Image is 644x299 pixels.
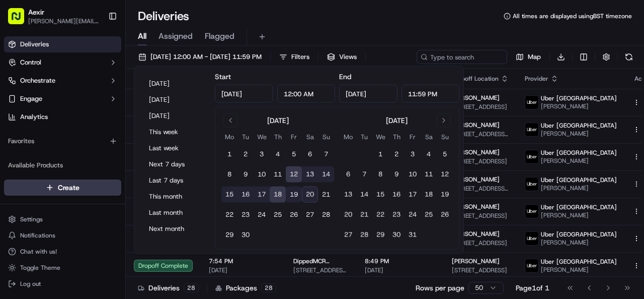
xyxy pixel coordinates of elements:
img: uber-new-logo.jpeg [525,232,538,245]
button: 21 [318,187,334,203]
span: [PERSON_NAME] [541,102,617,110]
th: Sunday [318,132,334,142]
button: 28 [356,227,372,243]
button: 22 [372,207,388,223]
button: [DATE] [144,109,205,123]
button: [PERSON_NAME][EMAIL_ADDRESS][DOMAIN_NAME] [28,17,100,25]
th: Thursday [270,132,286,142]
button: 9 [237,166,254,183]
button: 20 [302,187,318,203]
th: Wednesday [372,132,388,142]
button: 8 [372,166,388,183]
span: Control [20,58,41,67]
button: 5 [286,146,302,162]
span: Map [528,52,541,62]
button: Go to next month [437,113,451,128]
span: Uber [GEOGRAPHIC_DATA] [541,149,617,157]
span: [DATE] 12:00 AM - [DATE] 11:59 PM [150,52,262,62]
th: Saturday [421,132,437,142]
button: 22 [221,207,237,223]
button: 11 [421,166,437,183]
span: Uber [GEOGRAPHIC_DATA] [541,203,617,211]
button: 6 [340,166,356,183]
button: 19 [437,187,453,203]
button: 16 [237,187,254,203]
span: Uber [GEOGRAPHIC_DATA] [541,230,617,238]
button: Engage [4,91,121,107]
span: [DATE] [89,156,110,164]
button: 3 [405,146,421,162]
th: Tuesday [237,132,254,142]
span: [STREET_ADDRESS] [452,239,509,247]
input: Type to search [417,50,507,64]
button: 28 [318,207,334,223]
button: 31 [405,227,421,243]
p: Rows per page [416,283,464,293]
img: uber-new-logo.jpeg [525,205,538,218]
div: We're available if you need us! [45,106,138,114]
span: [PERSON_NAME] [31,184,82,192]
div: Past conversations [10,131,67,139]
button: 21 [356,207,372,223]
button: Map [511,50,545,64]
span: Notifications [20,231,55,240]
img: uber-new-logo.jpeg [525,123,538,136]
button: 24 [254,207,270,223]
button: 1 [372,146,388,162]
img: 1736555255976-a54dd68f-1ca7-489b-9aae-adbdc363a1c4 [20,184,28,192]
img: Asif Zaman Khan [10,174,26,190]
th: Monday [340,132,356,142]
button: 18 [421,187,437,203]
button: 23 [237,207,254,223]
span: [STREET_ADDRESS][PERSON_NAME] [452,185,509,193]
span: [PERSON_NAME] [541,130,617,138]
button: Toggle Theme [4,261,121,275]
span: [STREET_ADDRESS] [452,103,509,111]
button: 29 [221,227,237,243]
span: 8:49 PM [365,257,436,265]
img: uber-new-logo.jpeg [525,177,538,191]
span: All [138,30,146,42]
span: Create [58,183,79,193]
th: Monday [221,132,237,142]
img: 1736555255976-a54dd68f-1ca7-489b-9aae-adbdc363a1c4 [10,96,28,114]
button: Next month [144,222,205,236]
button: 2 [388,146,405,162]
span: [PERSON_NAME] [541,238,617,247]
th: Wednesday [254,132,270,142]
span: [STREET_ADDRESS] [452,266,509,274]
input: Got a question? Start typing here... [26,65,181,76]
span: Pylon [100,224,122,232]
th: Friday [286,132,302,142]
th: Friday [405,132,421,142]
button: [DATE] [144,93,205,107]
span: Provider [525,75,548,83]
span: [DATE] [365,266,436,274]
button: 16 [388,187,405,203]
span: Engage [20,94,42,103]
span: 7:54 PM [209,257,277,265]
span: [PERSON_NAME] [452,148,500,156]
span: Uber [GEOGRAPHIC_DATA] [541,94,617,102]
button: Chat with us! [4,245,121,259]
button: This month [144,190,205,204]
label: End [339,72,351,81]
span: [PERSON_NAME] [541,184,617,192]
span: [STREET_ADDRESS] [452,157,509,165]
button: Last month [144,206,205,220]
button: 26 [286,207,302,223]
button: 13 [302,166,318,183]
button: 30 [388,227,405,243]
button: 2 [237,146,254,162]
button: [DATE] 12:00 AM - [DATE] 11:59 PM [134,50,266,64]
button: Notifications [4,228,121,243]
img: uber-new-logo.jpeg [525,96,538,109]
img: Asad Riaz [10,147,26,163]
span: [STREET_ADDRESS][PERSON_NAME] [452,130,509,138]
span: All times are displayed using BST timezone [513,12,632,20]
button: 14 [356,187,372,203]
button: [DATE] [144,77,205,91]
span: Uber [GEOGRAPHIC_DATA] [541,176,617,184]
span: [DATE] [209,266,277,274]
